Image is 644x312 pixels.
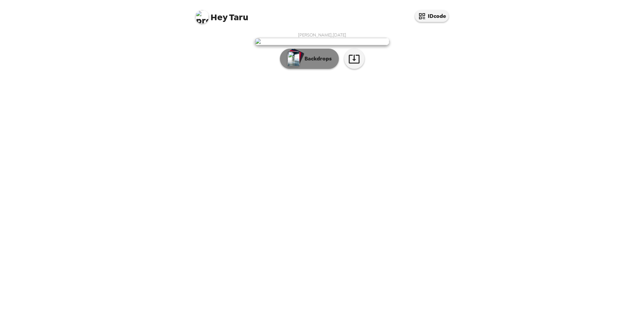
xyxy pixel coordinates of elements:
[195,7,248,22] span: Taru
[280,49,339,69] button: Backdrops
[298,32,346,38] span: [PERSON_NAME] , [DATE]
[255,38,389,45] img: user
[211,11,227,23] span: Hey
[415,10,449,22] button: IDcode
[301,55,332,63] p: Backdrops
[195,10,209,24] img: profile pic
